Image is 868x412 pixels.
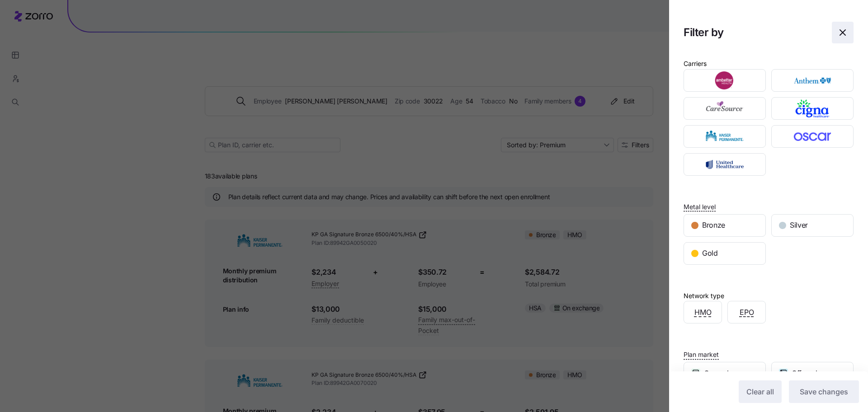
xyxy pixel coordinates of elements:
[704,368,747,379] span: On exchange
[792,368,835,379] span: Off exchange
[692,127,758,145] img: Kaiser Permanente
[684,25,825,39] h1: Filter by
[702,248,718,259] span: Gold
[779,99,846,117] img: Cigna Healthcare
[790,220,808,231] span: Silver
[684,59,707,69] div: Carriers
[702,220,725,231] span: Bronze
[779,127,846,145] img: Oscar
[684,202,716,211] span: Metal level
[684,350,719,359] span: Plan market
[789,380,859,403] button: Save changes
[694,307,712,318] span: HMO
[740,307,754,318] span: EPO
[746,386,774,397] span: Clear all
[739,380,782,403] button: Clear all
[692,99,758,117] img: CareSource
[684,291,724,301] div: Network type
[692,155,758,173] img: UnitedHealthcare
[692,71,758,89] img: Ambetter
[779,71,846,89] img: Anthem
[800,386,848,397] span: Save changes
